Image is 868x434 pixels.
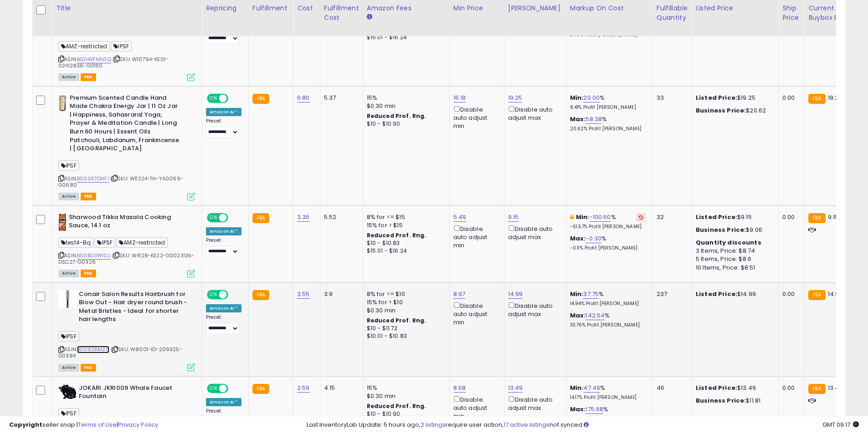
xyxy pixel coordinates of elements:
[252,4,289,13] div: Fulfillment
[822,420,859,429] span: 2025-10-9 09:17 GMT
[58,73,79,81] span: All listings currently available for purchase on Amazon
[111,41,132,51] span: IPSF
[206,227,241,235] div: Amazon AI *
[828,213,839,221] span: 9.15
[696,106,746,115] b: Business Price:
[696,226,771,234] div: $9.06
[508,104,559,122] div: Disable auto adjust max
[453,301,497,327] div: Disable auto adjust min
[696,225,746,234] b: Business Price:
[208,291,219,298] span: ON
[367,392,442,400] div: $0.30 min
[696,383,737,392] b: Listed Price:
[367,221,442,230] div: 15% for > $15
[586,311,605,320] a: 142.54
[570,224,646,230] p: -61.57% Profit [PERSON_NAME]
[367,94,442,102] div: 15%
[808,94,825,104] small: FBA
[503,420,550,429] a: 17 active listings
[590,213,611,222] a: -100.60
[570,235,646,251] div: %
[324,213,356,221] div: 5.52
[367,13,372,21] small: Amazon Fees.
[828,383,843,392] span: 13.49
[78,420,117,429] a: Terms of Use
[570,115,586,123] b: Max:
[696,94,771,102] div: $19.25
[94,237,115,248] span: IPSF
[808,213,825,223] small: FBA
[696,290,771,298] div: $14.99
[367,298,442,306] div: 15% for > $10
[570,290,584,298] b: Min:
[508,4,562,13] div: [PERSON_NAME]
[69,213,180,232] b: Sharwood Tikka Masala Cooking Sauce, 14.1 oz
[570,93,584,102] b: Min:
[508,383,523,393] a: 13.49
[586,115,602,124] a: 58.38
[782,384,797,392] div: 0.00
[77,175,109,183] a: B00367OHFI
[58,213,195,276] div: ASIN:
[58,193,79,200] span: All listings currently available for purchase on Amazon
[367,317,426,324] b: Reduced Prof. Rng.
[570,383,584,392] b: Min:
[570,213,646,230] div: %
[307,421,859,429] div: Last InventoryLab Update: 5 hours ago, require user action, not synced.
[696,247,771,255] div: 3 Items, Price: $8.74
[453,224,497,250] div: Disable auto adjust min
[696,384,771,392] div: $13.49
[583,383,600,393] a: 47.49
[696,239,771,247] div: :
[367,34,442,41] div: $15.01 - $16.24
[828,93,842,102] span: 19.25
[696,290,737,298] b: Listed Price:
[206,4,245,13] div: Repricing
[696,397,771,405] div: $11.81
[77,346,109,353] a: B001ESKMZ0
[70,94,180,155] b: Premium Scented Candle Hand Made Chakra Energy Jar | 11 Oz Jar | Happiness, Sahasrara| Yoga, Pray...
[58,331,79,342] span: IPSF
[696,107,771,115] div: $20.62
[252,384,269,394] small: FBA
[696,213,771,221] div: $9.15
[58,213,67,231] img: 41nsgpQoSvL._SL40_.jpg
[324,94,356,102] div: 5.37
[508,301,559,318] div: Disable auto adjust max
[367,102,442,110] div: $0.30 min
[570,301,646,307] p: 14.94% Profit [PERSON_NAME]
[657,384,685,392] div: 46
[297,4,316,13] div: Cost
[227,384,241,392] span: OFF
[81,364,96,372] span: FBA
[570,311,646,328] div: %
[206,314,241,335] div: Preset:
[208,94,219,102] span: ON
[58,290,195,370] div: ASIN:
[367,332,442,340] div: $10.01 - $10.83
[208,214,219,221] span: ON
[696,264,771,272] div: 10 Items, Price: $8.51
[367,231,426,239] b: Reduced Prof. Rng.
[367,306,442,315] div: $0.30 min
[367,4,446,13] div: Amazon Fees
[696,4,775,13] div: Listed Price
[508,290,523,299] a: 14.99
[367,112,426,120] b: Reduced Prof. Rng.
[782,290,797,298] div: 0.00
[77,252,111,260] a: B00B03W1SU
[81,73,96,81] span: FBA
[657,213,685,221] div: 32
[570,126,646,132] p: 20.62% Profit [PERSON_NAME]
[367,120,442,128] div: $10 - $10.90
[696,93,737,102] b: Listed Price:
[208,384,219,392] span: ON
[696,396,746,405] b: Business Price:
[508,224,559,241] div: Disable auto adjust max
[81,270,96,277] span: FBA
[657,94,685,102] div: 33
[206,304,241,312] div: Amazon AI *
[570,4,649,13] div: Markup on Cost
[570,104,646,111] p: 8.41% Profit [PERSON_NAME]
[81,193,96,200] span: FBA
